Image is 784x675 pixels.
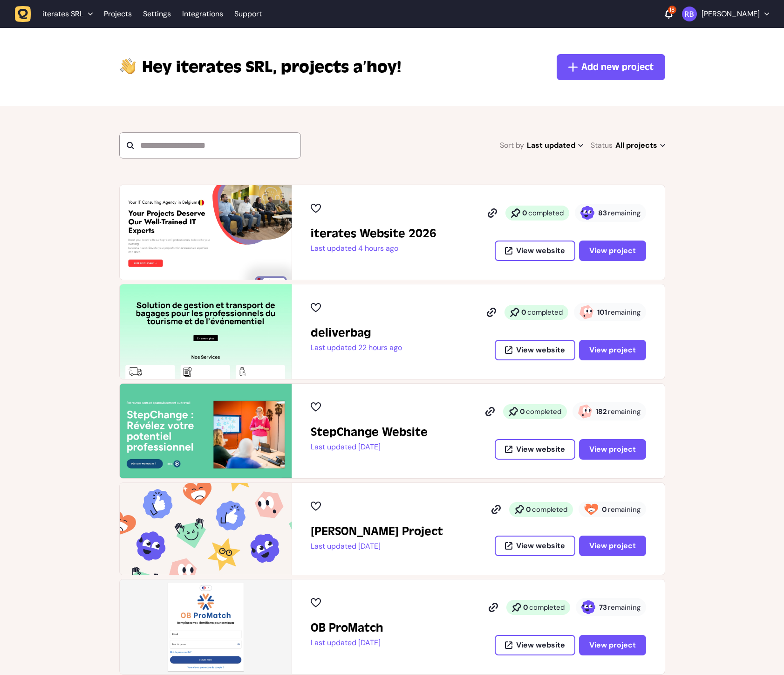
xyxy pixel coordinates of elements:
strong: 0 [521,308,526,317]
strong: 0 [522,208,527,218]
p: Last updated 4 hours ago [311,244,436,253]
span: remaining [608,308,641,317]
span: View project [589,247,636,255]
button: View website [495,241,575,261]
span: Add new project [581,61,654,74]
a: Projects [104,6,132,22]
span: completed [527,308,563,317]
img: hi-hand [119,56,136,75]
strong: 83 [598,208,607,218]
img: StepChange Website [120,384,292,478]
span: completed [528,208,564,218]
span: View website [516,446,565,453]
a: Settings [143,6,171,22]
span: remaining [608,208,641,218]
span: View project [589,346,636,354]
span: Sort by [500,139,524,152]
span: View project [589,446,636,453]
button: [PERSON_NAME] [682,7,769,21]
strong: 101 [597,308,607,317]
span: remaining [608,603,641,612]
span: Last updated [527,139,583,152]
span: iterates SRL [142,56,277,78]
h2: deliverbag [311,325,402,340]
button: View project [579,241,646,261]
img: deliverbag [120,284,292,379]
p: Last updated [DATE] [311,542,443,551]
button: View website [495,635,575,655]
span: iterates SRL [42,9,83,19]
span: completed [526,407,561,416]
span: View project [589,641,636,649]
strong: 0 [520,407,525,416]
p: Last updated [DATE] [311,442,428,452]
span: View website [516,641,565,649]
span: View website [516,346,565,354]
h2: OB ProMatch [311,620,383,635]
span: completed [532,505,567,514]
button: View project [579,536,646,556]
p: projects a’hoy! [142,56,401,78]
span: View project [589,542,636,550]
p: [PERSON_NAME] [702,9,760,19]
span: All projects [615,139,665,152]
button: View website [495,536,575,556]
button: iterates SRL [15,6,98,22]
strong: 182 [596,407,607,416]
h2: John's Project [311,524,443,539]
button: Add new project [557,54,665,80]
img: iterates Website 2026 [120,185,292,280]
img: OB ProMatch [120,579,292,674]
strong: 0 [523,603,528,612]
img: John's Project [120,483,292,575]
p: Last updated 22 hours ago [311,343,402,352]
span: View website [516,247,565,255]
h2: StepChange Website [311,425,428,440]
div: 18 [668,6,676,14]
button: View website [495,340,575,360]
button: View project [579,635,646,655]
a: Support [234,9,262,19]
strong: 0 [602,505,607,514]
span: View website [516,542,565,550]
strong: 73 [599,603,607,612]
h2: iterates Website 2026 [311,226,436,241]
span: remaining [608,407,641,416]
span: Status [591,139,613,152]
button: View website [495,439,575,460]
button: View project [579,439,646,460]
p: Last updated [DATE] [311,638,383,647]
img: Rodolphe Balay [682,7,697,21]
span: remaining [608,505,641,514]
button: View project [579,340,646,360]
span: completed [529,603,565,612]
strong: 0 [526,505,531,514]
a: Integrations [182,6,223,22]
